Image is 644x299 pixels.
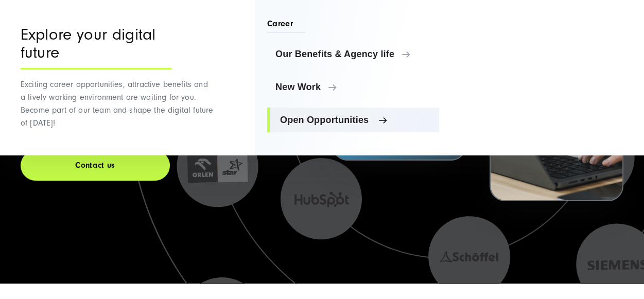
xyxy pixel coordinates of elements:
a: Open Opportunities [267,108,439,132]
div: Explore your digital future [21,26,171,69]
span: New Work [275,82,431,92]
span: Career [267,18,305,33]
a: Our Benefits & Agency life [267,42,439,66]
span: Our Benefits & Agency life [275,49,431,59]
a: New Work [267,75,439,99]
p: Exciting career opportunities, attractive benefits and a lively working environment are waiting f... [21,78,214,130]
span: Open Opportunities [280,115,431,125]
a: Contact us [21,150,170,181]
